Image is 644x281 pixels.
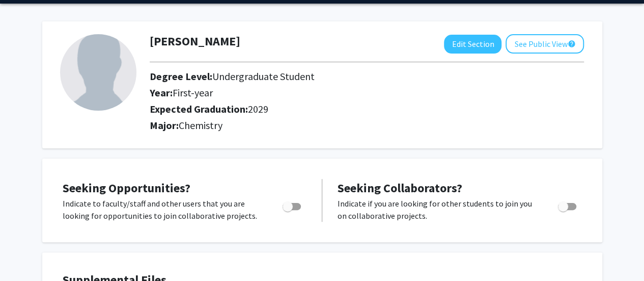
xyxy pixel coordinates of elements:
[60,34,136,111] img: Profile Picture
[63,197,263,222] p: Indicate to faculty/staff and other users that you are looking for opportunities to join collabor...
[150,34,240,49] h1: [PERSON_NAME]
[338,180,462,196] span: Seeking Collaborators?
[212,70,315,83] span: Undergraduate Student
[506,34,584,54] button: See Public View
[150,119,584,132] h2: Major:
[554,197,582,213] div: Toggle
[150,87,527,99] h2: Year:
[150,70,527,83] h2: Degree Level:
[444,35,501,54] button: Edit Section
[567,38,575,50] mat-icon: help
[150,103,527,115] h2: Expected Graduation:
[179,119,222,132] span: Chemistry
[338,197,539,222] p: Indicate if you are looking for other students to join you on collaborative projects.
[278,197,306,213] div: Toggle
[173,86,213,99] span: First-year
[63,180,190,196] span: Seeking Opportunities?
[8,235,43,273] iframe: Chat
[248,103,268,115] span: 2029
